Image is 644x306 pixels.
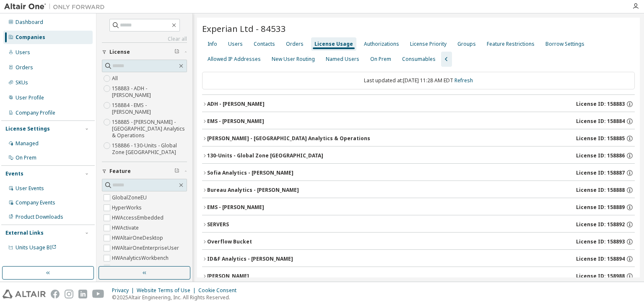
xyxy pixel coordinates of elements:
div: Allowed IP Addresses [208,56,261,63]
button: EMS - [PERSON_NAME]License ID: 158889 [202,198,635,217]
button: License [102,43,187,61]
div: Users [228,41,243,47]
button: Overflow BucketLicense ID: 158893 [202,233,635,251]
div: Orders [286,41,304,47]
span: Units Usage BI [16,244,57,251]
div: Groups [457,41,476,47]
div: SERVERS [207,221,229,228]
button: ID&F Analytics - [PERSON_NAME]License ID: 158894 [202,250,635,268]
div: Product Downloads [16,214,63,220]
span: License ID: 158888 [576,187,625,194]
button: [PERSON_NAME]License ID: 158988 [202,267,635,285]
label: HWAccessEmbedded [112,213,165,223]
div: 130-Units - Global Zone [GEOGRAPHIC_DATA] [207,152,323,159]
button: SERVERSLicense ID: 158892 [202,215,635,234]
span: License ID: 158893 [576,238,625,245]
div: Contacts [254,41,275,47]
img: instagram.svg [65,290,73,298]
a: Clear all [102,36,187,42]
label: HyperWorks [112,203,143,213]
img: youtube.svg [92,290,104,298]
span: License ID: 158889 [576,204,625,211]
div: Events [5,170,23,177]
div: Borrow Settings [545,41,584,47]
div: Overflow Bucket [207,238,252,245]
div: Bureau Analytics - [PERSON_NAME] [207,187,299,194]
div: Dashboard [16,19,43,26]
span: License ID: 158892 [576,221,625,228]
div: User Profile [16,94,44,101]
div: Company Profile [16,110,55,116]
label: All [112,73,119,84]
button: EMS - [PERSON_NAME]License ID: 158884 [202,112,635,131]
span: License ID: 158885 [576,135,625,142]
div: Companies [16,34,45,41]
button: [PERSON_NAME] - [GEOGRAPHIC_DATA] Analytics & OperationsLicense ID: 158885 [202,129,635,148]
div: On Prem [370,56,391,63]
button: 130-Units - Global Zone [GEOGRAPHIC_DATA]License ID: 158886 [202,146,635,165]
div: License Priority [410,41,447,47]
label: 158885 - [PERSON_NAME] - [GEOGRAPHIC_DATA] Analytics & Operations [112,117,187,141]
div: Consumables [402,56,436,63]
span: License ID: 158886 [576,152,625,159]
div: User Events [16,185,44,192]
div: Info [208,41,217,47]
div: Company Events [16,199,55,206]
div: Named Users [326,56,359,63]
label: HWAltairOneDesktop [112,233,165,243]
span: License ID: 158884 [576,118,625,125]
div: Sofia Analytics - [PERSON_NAME] [207,170,293,176]
div: License Settings [5,126,50,132]
label: HWAnalyticsWorkbench [112,253,170,263]
div: Orders [16,64,33,71]
div: [PERSON_NAME] - [GEOGRAPHIC_DATA] Analytics & Operations [207,135,370,142]
div: [PERSON_NAME] [207,273,249,280]
span: License ID: 158887 [576,170,625,176]
div: Website Terms of Use [137,287,198,294]
img: facebook.svg [51,290,60,298]
span: License [109,49,130,55]
div: EMS - [PERSON_NAME] [207,204,264,211]
label: HWActivate [112,223,140,233]
div: ID&F Analytics - [PERSON_NAME] [207,256,293,262]
label: 158884 - EMS - [PERSON_NAME] [112,100,187,117]
div: New User Routing [272,56,315,63]
span: License ID: 158988 [576,273,625,280]
div: External Links [5,230,44,236]
div: Privacy [112,287,137,294]
button: Feature [102,162,187,180]
span: Clear filter [174,49,179,55]
label: 158886 - 130-Units - Global Zone [GEOGRAPHIC_DATA] [112,141,187,157]
a: Refresh [454,77,473,84]
div: Feature Restrictions [487,41,535,47]
span: License ID: 158883 [576,101,625,107]
div: License Usage [314,41,353,47]
button: ADH - [PERSON_NAME]License ID: 158883 [202,95,635,113]
img: Altair One [4,3,109,11]
label: 158883 - ADH - [PERSON_NAME] [112,84,187,100]
div: EMS - [PERSON_NAME] [207,118,264,125]
button: Sofia Analytics - [PERSON_NAME]License ID: 158887 [202,164,635,182]
p: © 2025 Altair Engineering, Inc. All Rights Reserved. [112,294,241,301]
span: Experian Ltd - 84533 [202,23,286,34]
label: HWAltairOneEnterpriseUser [112,243,181,253]
div: Managed [16,140,39,147]
span: Clear filter [174,168,179,175]
div: Cookie Consent [198,287,241,294]
label: GlobalZoneEU [112,193,148,203]
label: HWCompose [112,263,145,273]
img: linkedin.svg [78,290,87,298]
span: Feature [109,168,131,175]
div: Users [16,49,30,56]
button: Bureau Analytics - [PERSON_NAME]License ID: 158888 [202,181,635,199]
span: License ID: 158894 [576,256,625,262]
img: altair_logo.svg [3,290,46,298]
div: SKUs [16,79,28,86]
div: Authorizations [364,41,399,47]
div: On Prem [16,154,36,161]
div: ADH - [PERSON_NAME] [207,101,265,107]
div: Last updated at: [DATE] 11:28 AM EDT [202,72,635,89]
